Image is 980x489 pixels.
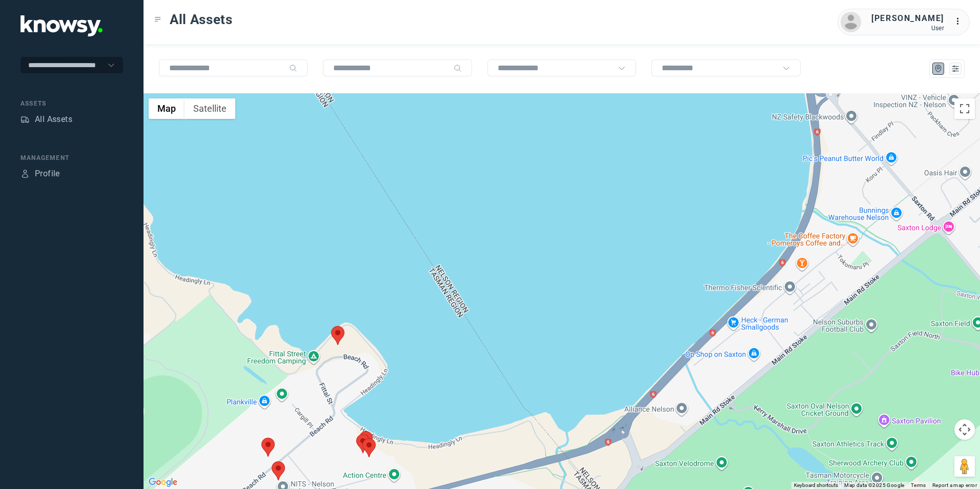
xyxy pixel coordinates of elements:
[21,169,30,178] div: Profile
[21,99,123,108] div: Assets
[21,153,123,162] div: Management
[844,482,904,488] span: Map data ©2025 Google
[954,15,967,29] div: :
[841,12,861,32] img: avatar.png
[289,64,297,72] div: Search
[934,64,943,73] div: Map
[954,419,975,440] button: Map camera controls
[454,64,462,72] div: Search
[932,482,977,488] a: Report a map error
[146,476,180,489] a: Open this area in Google Maps (opens a new window)
[146,476,180,489] img: Google
[871,25,944,32] div: User
[154,16,161,23] div: Toggle Menu
[954,98,975,119] button: Toggle fullscreen view
[871,12,944,25] div: [PERSON_NAME]
[21,113,72,126] a: AssetsAll Assets
[954,456,975,477] button: Drag Pegman onto the map to open Street View
[955,17,965,25] tspan: ...
[951,64,960,73] div: List
[21,168,60,180] a: ProfileProfile
[185,98,235,119] button: Show satellite imagery
[954,15,967,28] div: :
[170,10,233,29] span: All Assets
[35,113,72,126] div: All Assets
[21,115,30,124] div: Assets
[35,168,60,180] div: Profile
[794,482,838,489] button: Keyboard shortcuts
[21,15,103,36] img: Application Logo
[149,98,185,119] button: Show street map
[911,482,926,488] a: Terms (opens in new tab)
